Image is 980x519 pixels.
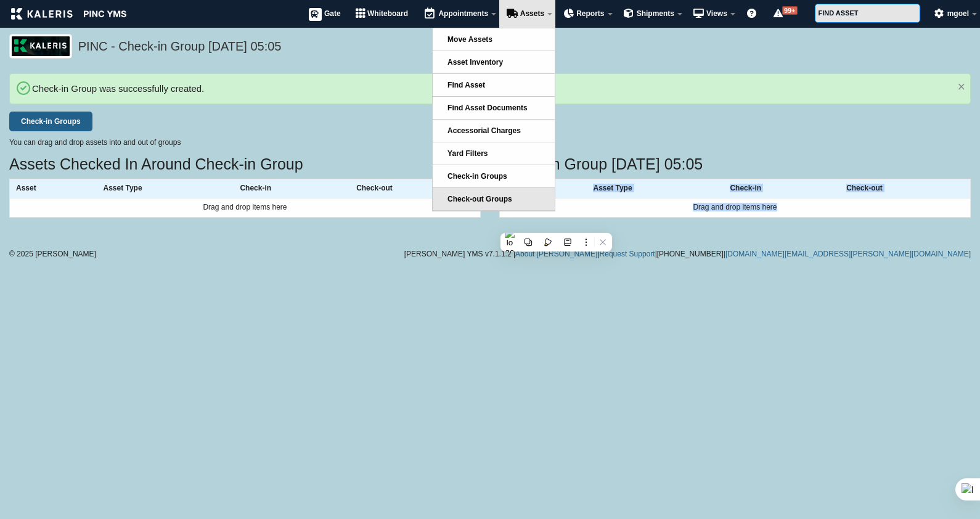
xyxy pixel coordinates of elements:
th: Check-out [840,179,970,198]
img: logo_pnc-prd.png [9,34,72,59]
h4: Assets Checked In Around Check-in Group [9,153,481,175]
a: About [PERSON_NAME] [515,250,597,258]
span: Asset Inventory [447,58,503,67]
li: Check-in Group was successfully created. [32,81,948,96]
a: Request Support [600,250,655,258]
input: FIND ASSET [815,4,920,23]
th: Check-out [350,179,480,198]
div: © 2025 [PERSON_NAME] [9,250,250,258]
th: Asset [10,179,97,198]
img: kaleris_pinc-9d9452ea2abe8761a8e09321c3823821456f7e8afc7303df8a03059e807e3f55.png [11,8,126,20]
span: Accessorial Charges [447,126,521,135]
th: Asset Type [587,179,724,198]
span: 99+ [782,6,798,15]
em: You can drag and drop assets into and out of groups [9,139,971,146]
span: [PHONE_NUMBER] [657,250,724,258]
span: Find Asset Documents [447,104,528,112]
th: Asset Type [97,179,234,198]
span: Find Asset [447,81,485,89]
h5: PINC - Check-in Group [DATE] 05:05 [78,38,965,59]
button: × [957,80,965,94]
span: Appointments [438,9,488,18]
span: mgoel [947,9,969,18]
td: Drag and drop items here [500,198,971,218]
span: Check-in Groups [447,172,507,181]
a: [DOMAIN_NAME][EMAIL_ADDRESS][PERSON_NAME][DOMAIN_NAME] [725,250,971,258]
span: Yard Filters [447,149,488,158]
span: Reports [576,9,604,18]
th: Check-in [724,179,840,198]
span: Whiteboard [367,9,408,18]
span: Gate [324,9,341,18]
th: Check-in [234,179,350,198]
span: Assets [520,9,544,18]
span: Views [706,9,727,18]
div: [PERSON_NAME] YMS v7.1.1.2 | | | | [404,250,971,258]
h4: Check-in Group [DATE] 05:05 [499,153,971,175]
td: Drag and drop items here [10,198,481,218]
a: Check-in Groups [9,112,92,131]
span: Check-out Groups [447,195,512,203]
span: Shipments [637,9,674,18]
span: × [957,79,965,94]
span: Move Assets [447,35,492,44]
